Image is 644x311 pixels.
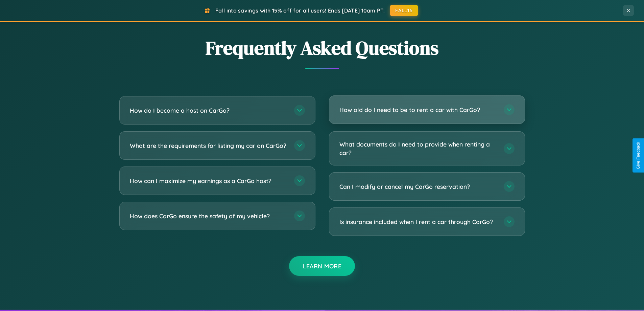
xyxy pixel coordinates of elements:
h3: How do I become a host on CarGo? [130,106,287,115]
h2: Frequently Asked Questions [119,35,525,61]
h3: How can I maximize my earnings as a CarGo host? [130,177,287,185]
span: Fall into savings with 15% off for all users! Ends [DATE] 10am PT. [215,7,385,14]
h3: What documents do I need to provide when renting a car? [339,140,497,157]
h3: Can I modify or cancel my CarGo reservation? [339,182,497,191]
button: FALL15 [390,5,418,16]
h3: What are the requirements for listing my car on CarGo? [130,141,287,150]
h3: How does CarGo ensure the safety of my vehicle? [130,212,287,220]
h3: How old do I need to be to rent a car with CarGo? [339,106,497,114]
button: Learn More [289,256,355,276]
div: Give Feedback [636,142,641,169]
h3: Is insurance included when I rent a car through CarGo? [339,218,497,226]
